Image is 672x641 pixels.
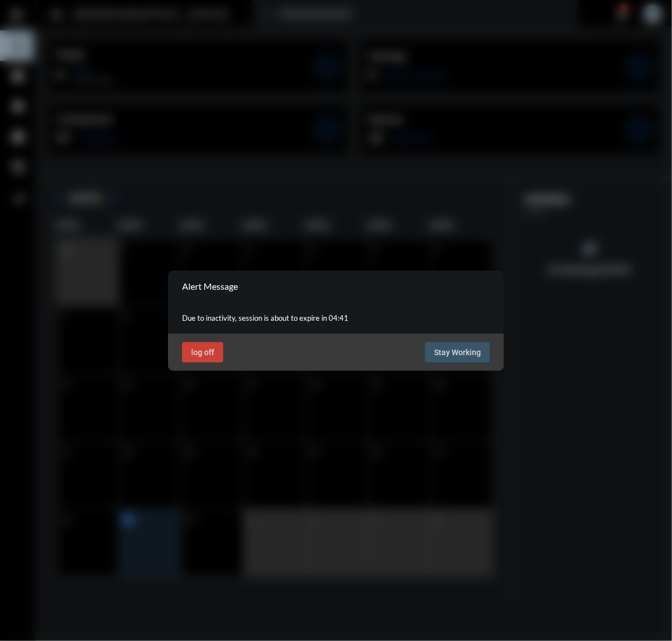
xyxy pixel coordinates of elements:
p: Due to inactivity, session is about to expire in 04:41 [182,313,490,322]
button: log off [182,342,223,363]
span: log off [191,348,214,357]
span: Stay Working [434,348,481,357]
button: Stay Working [425,342,490,363]
h2: Alert Message [182,281,238,291]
